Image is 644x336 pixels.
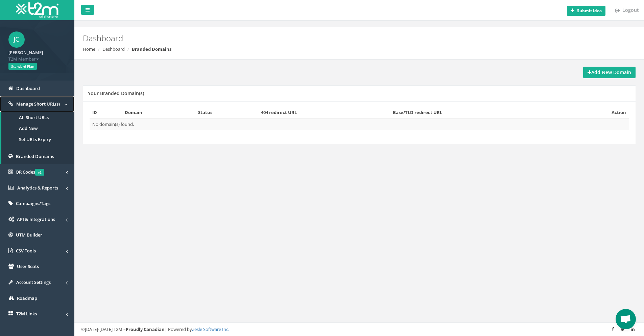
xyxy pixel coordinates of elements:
span: JC [8,31,25,48]
a: Add New Domain [583,67,636,78]
div: Open chat [616,309,636,329]
strong: [PERSON_NAME] [8,49,43,55]
img: T2M [16,2,58,18]
span: Campaigns/Tags [16,200,50,206]
td: No domain(s) found. [90,118,629,130]
h5: Your Branded Domain(s) [88,91,144,96]
span: Roadmap [17,295,37,301]
b: Submit idea [577,8,602,14]
span: Dashboard [16,85,40,91]
strong: Add New Domain [588,69,631,75]
span: v2 [35,169,44,176]
th: Action [565,107,629,118]
span: API & Integrations [17,216,55,222]
span: Account Settings [16,279,51,285]
span: UTM Builder [16,232,42,238]
span: Manage Short URL(s) [16,101,60,107]
th: ID [90,107,122,118]
span: User Seats [17,263,39,269]
th: Domain [122,107,195,118]
span: T2M Links [16,311,37,317]
a: Add New [1,123,74,134]
a: Dashboard [102,46,125,52]
th: 404 redirect URL [258,107,390,118]
strong: Proudly Canadian [126,326,165,332]
div: ©[DATE]-[DATE] T2M – | Powered by [81,326,637,333]
a: Set URLs Expiry [1,134,74,145]
button: Submit idea [567,6,605,16]
a: All Short URLs [1,112,74,123]
h2: Dashboard [83,34,542,43]
strong: Branded Domains [132,46,171,52]
span: QR Codes [16,169,44,175]
span: Branded Domains [16,153,54,159]
span: Standard Plan [8,63,37,70]
span: Analytics & Reports [17,185,58,191]
a: [PERSON_NAME] T2M Member [8,48,66,62]
th: Base/TLD redirect URL [390,107,565,118]
a: Home [83,46,95,52]
span: T2M Member [8,56,66,62]
span: CSV Tools [16,248,36,254]
a: Zesle Software Inc. [192,326,229,332]
th: Status [195,107,258,118]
